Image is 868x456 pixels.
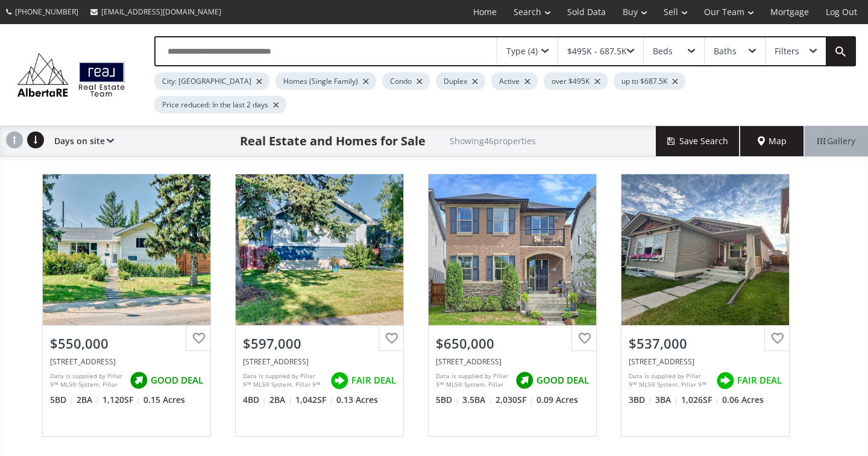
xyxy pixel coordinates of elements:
span: [EMAIL_ADDRESS][DOMAIN_NAME] [101,7,221,17]
div: $550,000 [50,334,203,353]
span: Gallery [817,135,855,147]
div: Price reduced: In the last 2 days [154,96,286,113]
div: $537,000 [629,334,782,353]
span: 2,030 SF [495,394,533,406]
div: 1011 18A Street NE, Calgary, AB T2E 4W3 [243,356,396,367]
a: $597,000[STREET_ADDRESS]Data is supplied by Pillar 9™ MLS® System. Pillar 9™ is the owner of the ... [223,162,416,449]
span: 3.5 BA [462,394,492,406]
div: Days on site [48,126,114,156]
div: up to $687.5K [614,72,685,90]
span: GOOD DEAL [151,374,203,387]
div: Active [491,72,538,90]
span: 0.13 Acres [336,394,378,406]
a: [EMAIL_ADDRESS][DOMAIN_NAME] [84,1,227,23]
a: $550,000[STREET_ADDRESS]Data is supplied by Pillar 9™ MLS® System. Pillar 9™ is the owner of the ... [30,162,223,449]
div: Baths [714,47,737,55]
span: FAIR DEAL [351,374,396,387]
div: Data is supplied by Pillar 9™ MLS® System. Pillar 9™ is the owner of the copyright in its MLS® Sy... [50,372,124,390]
div: City: [GEOGRAPHIC_DATA] [154,72,269,90]
img: rating icon [512,369,536,393]
button: Save Search [656,126,740,156]
span: 0.06 Acres [722,394,764,406]
span: 1,042 SF [295,394,333,406]
div: Gallery [804,126,868,156]
div: Beds [653,47,673,55]
div: Homes (Single Family) [275,72,376,90]
span: 4 BD [243,394,266,406]
div: Duplex [436,72,485,90]
div: Condo [382,72,430,90]
img: rating icon [327,369,351,393]
div: Filters [775,47,799,55]
img: rating icon [127,369,151,393]
div: over $495K [544,72,608,90]
div: $597,000 [243,334,396,353]
div: Map [740,126,804,156]
div: $650,000 [436,334,589,353]
span: 2 BA [77,394,99,406]
div: Data is supplied by Pillar 9™ MLS® System. Pillar 9™ is the owner of the copyright in its MLS® Sy... [436,372,509,390]
span: 5 BD [436,394,459,406]
div: 312 New Brighton Landing SE, Calgary, AB T2Z 0S5 [629,356,782,367]
a: $650,000[STREET_ADDRESS]Data is supplied by Pillar 9™ MLS® System. Pillar 9™ is the owner of the ... [416,162,609,449]
img: rating icon [713,369,737,393]
div: 1611 Radisson Drive SE, Calgary, AB T2A 1Z7 [50,356,203,367]
div: $495K - 687.5K [567,47,627,55]
h1: Real Estate and Homes for Sale [240,133,426,150]
span: Map [758,135,787,147]
span: [PHONE_NUMBER] [15,7,78,17]
span: FAIR DEAL [737,374,782,387]
span: 5 BD [50,394,74,406]
img: Logo [12,50,130,100]
a: $537,000[STREET_ADDRESS]Data is supplied by Pillar 9™ MLS® System. Pillar 9™ is the owner of the ... [609,162,802,449]
h2: Showing 46 properties [450,136,536,145]
span: 1,026 SF [681,394,719,406]
span: 0.09 Acres [536,394,578,406]
span: 3 BD [629,394,652,406]
span: GOOD DEAL [536,374,589,387]
span: 2 BA [269,394,292,406]
span: 3 BA [655,394,678,406]
div: 203 Elgin Rise SE, Calgary, AB T2Z 4Z7 [436,356,589,367]
div: Data is supplied by Pillar 9™ MLS® System. Pillar 9™ is the owner of the copyright in its MLS® Sy... [243,372,324,390]
span: 1,120 SF [102,394,140,406]
span: 0.15 Acres [143,394,185,406]
div: Type (4) [506,47,538,55]
div: Data is supplied by Pillar 9™ MLS® System. Pillar 9™ is the owner of the copyright in its MLS® Sy... [629,372,710,390]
